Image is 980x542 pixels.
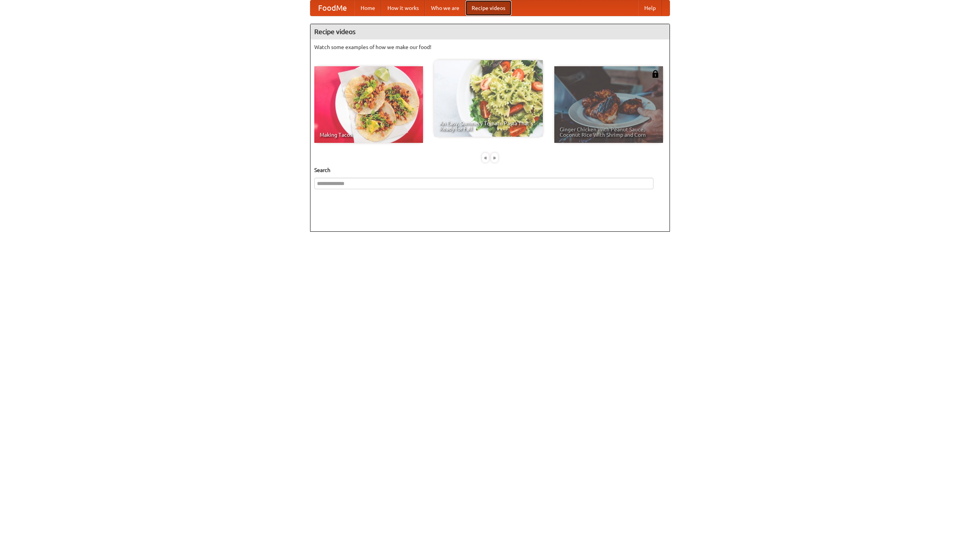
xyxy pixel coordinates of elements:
div: « [482,153,489,162]
img: 483408.png [652,70,659,78]
h5: Search [314,166,666,174]
h4: Recipe videos [310,24,670,39]
a: Making Tacos [314,66,423,143]
a: An Easy, Summery Tomato Pasta That's Ready for Fall [434,60,543,137]
div: » [491,153,498,162]
span: An Easy, Summery Tomato Pasta That's Ready for Fall [439,121,537,131]
a: How it works [381,0,425,16]
p: Watch some examples of how we make our food! [314,43,666,51]
span: Making Tacos [320,132,418,138]
a: Who we are [425,0,465,16]
a: FoodMe [310,0,354,16]
a: Help [638,0,662,16]
a: Recipe videos [465,0,511,16]
a: Home [354,0,381,16]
